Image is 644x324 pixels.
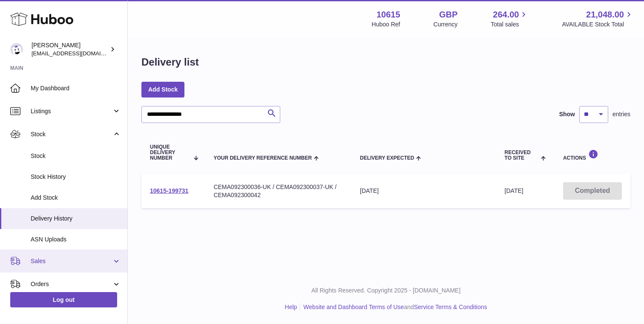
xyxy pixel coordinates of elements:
[439,9,457,20] strong: GBP
[31,107,112,115] span: Listings
[32,41,108,57] div: [PERSON_NAME]
[31,84,121,92] span: My Dashboard
[135,287,637,295] p: All Rights Reserved. Copyright 2025 - [DOMAIN_NAME]
[31,235,121,244] span: ASN Uploads
[562,9,634,29] a: 21,048.00 AVAILABLE Stock Total
[505,150,539,161] span: Received to Site
[213,183,343,199] div: CEMA092300036-UK / CEMA092300037-UK / CEMA092300042
[150,144,189,161] span: Unique Delivery Number
[612,110,630,118] span: entries
[372,20,400,29] div: Huboo Ref
[31,257,112,265] span: Sales
[31,173,121,181] span: Stock History
[31,280,112,288] span: Orders
[10,292,117,307] a: Log out
[141,82,184,97] a: Add Stock
[491,20,529,29] span: Total sales
[377,9,400,20] strong: 10615
[300,303,487,311] li: and
[491,9,529,29] a: 264.00 Total sales
[10,43,23,56] img: fulfillment@fable.com
[285,304,297,310] a: Help
[303,304,404,310] a: Website and Dashboard Terms of Use
[31,152,121,160] span: Stock
[414,304,487,310] a: Service Terms & Conditions
[562,20,634,29] span: AVAILABLE Stock Total
[141,55,199,69] h1: Delivery list
[505,187,523,194] span: [DATE]
[31,130,112,138] span: Stock
[360,155,414,161] span: Delivery Expected
[586,9,624,20] span: 21,048.00
[559,110,575,118] label: Show
[434,20,458,29] div: Currency
[360,187,488,195] div: [DATE]
[31,215,121,223] span: Delivery History
[563,149,622,161] div: Actions
[31,194,121,202] span: Add Stock
[493,9,519,20] span: 264.00
[32,50,125,57] span: [EMAIL_ADDRESS][DOMAIN_NAME]
[213,155,312,161] span: Your Delivery Reference Number
[150,187,188,194] a: 10615-199731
